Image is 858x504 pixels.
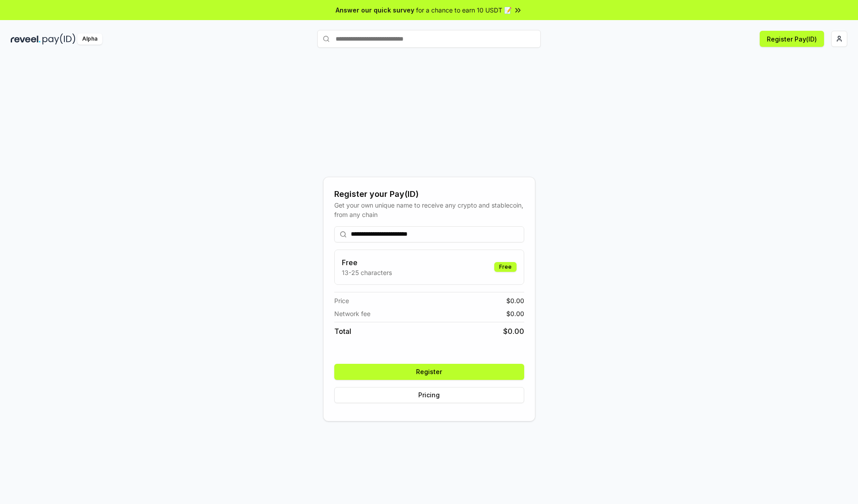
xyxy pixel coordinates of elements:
[760,31,824,47] button: Register Pay(ID)
[342,268,392,277] p: 13-25 characters
[494,262,517,272] div: Free
[11,33,41,45] img: reveel_dark
[334,309,370,318] span: Network fee
[503,326,524,337] span: $ 0.00
[334,188,524,200] div: Register your Pay(ID)
[342,257,392,268] h3: Free
[334,326,351,337] span: Total
[336,5,414,15] span: Answer our quick survey
[77,33,102,45] div: Alpha
[416,5,512,15] span: for a chance to earn 10 USDT 📝
[334,200,524,219] div: Get your own unique name to receive any crypto and stablecoin, from any chain
[334,364,524,380] button: Register
[334,296,349,305] span: Price
[334,387,524,403] button: Pricing
[506,296,524,305] span: $ 0.00
[506,309,524,318] span: $ 0.00
[42,33,76,45] img: pay_id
